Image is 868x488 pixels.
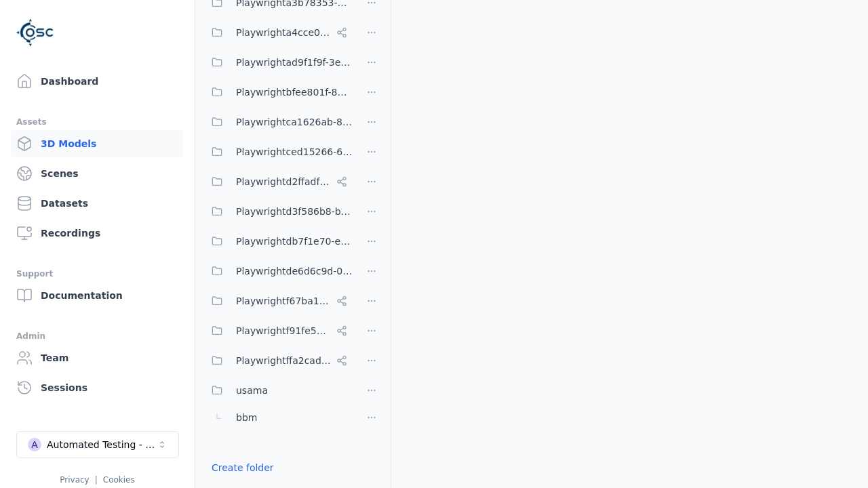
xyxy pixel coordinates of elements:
[203,198,353,225] button: Playwrightd3f586b8-b50f-41f5-8ea2-5acf3bb362f4
[11,68,184,95] a: Dashboard
[236,323,331,339] span: Playwrightf91fe523-dd75-44f3-a953-451f6070cb42
[60,475,89,485] a: Privacy
[16,114,178,130] div: Assets
[95,475,98,485] span: |
[236,382,268,399] span: usama
[236,233,353,249] span: Playwrightdb7f1e70-e54d-4da7-b38d-464ac70cc2ba
[236,293,331,309] span: Playwrightf67ba199-386a-42d1-aebc-3b37e79c7296
[236,409,257,426] span: bbm
[236,54,353,70] span: Playwrightad9f1f9f-3e6a-4231-8f19-c506bf64a382
[11,282,184,309] a: Documentation
[236,84,353,100] span: Playwrightbfee801f-8be1-42a6-b774-94c49e43b650
[236,203,353,220] span: Playwrightd3f586b8-b50f-41f5-8ea2-5acf3bb362f4
[203,168,353,195] button: Playwrightd2ffadf0-c973-454c-8fcf-dadaeffcb802
[16,266,178,282] div: Support
[203,317,353,344] button: Playwrightf91fe523-dd75-44f3-a953-451f6070cb42
[212,461,274,474] a: Create folder
[11,344,184,371] a: Team
[47,438,157,451] div: Automated Testing - Playwright
[203,228,353,255] button: Playwrightdb7f1e70-e54d-4da7-b38d-464ac70cc2ba
[236,174,331,190] span: Playwrightd2ffadf0-c973-454c-8fcf-dadaeffcb802
[236,114,353,130] span: Playwrightca1626ab-8cec-4ddc-b85a-2f9392fe08d1
[203,19,353,46] button: Playwrighta4cce06a-a8e6-4c0d-bfc1-93e8d78d750a
[203,138,353,165] button: Playwrightced15266-6bfb-42d3-8d92-02ae77d67d61
[236,263,353,279] span: Playwrightde6d6c9d-0a20-494f-bbcb-bf9d071f3357
[203,347,353,374] button: Playwrightffa2cad8-0214-4c2f-a758-8e9593c5a37e
[103,475,135,485] a: Cookies
[28,438,41,451] div: A
[11,190,184,217] a: Datasets
[236,24,331,41] span: Playwrighta4cce06a-a8e6-4c0d-bfc1-93e8d78d750a
[11,220,184,247] a: Recordings
[203,455,282,480] button: Create folder
[203,404,353,431] button: bbm
[16,431,179,458] button: Select a workspace
[203,287,353,314] button: Playwrightf67ba199-386a-42d1-aebc-3b37e79c7296
[236,144,353,160] span: Playwrightced15266-6bfb-42d3-8d92-02ae77d67d61
[11,130,184,157] a: 3D Models
[203,258,353,285] button: Playwrightde6d6c9d-0a20-494f-bbcb-bf9d071f3357
[16,14,54,52] img: Logo
[236,352,331,369] span: Playwrightffa2cad8-0214-4c2f-a758-8e9593c5a37e
[203,79,353,106] button: Playwrightbfee801f-8be1-42a6-b774-94c49e43b650
[203,377,353,404] button: usama
[11,160,184,187] a: Scenes
[203,108,353,136] button: Playwrightca1626ab-8cec-4ddc-b85a-2f9392fe08d1
[203,49,353,76] button: Playwrightad9f1f9f-3e6a-4231-8f19-c506bf64a382
[16,328,178,344] div: Admin
[11,374,184,401] a: Sessions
